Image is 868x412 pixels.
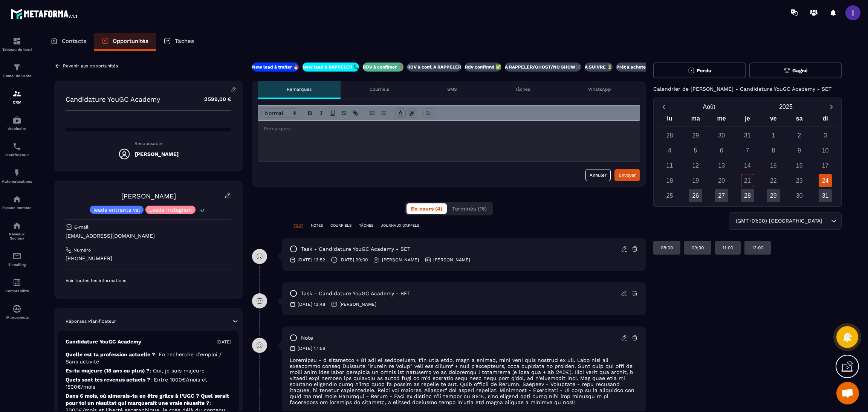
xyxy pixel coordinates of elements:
[381,223,419,228] p: JOURNAUX D'APPELS
[2,206,32,210] p: Espace membre
[767,144,780,157] div: 8
[447,86,457,92] p: SMS
[63,63,118,69] p: Revenir aux opportunités
[150,368,205,374] span: : Oui, je suis majeure
[689,174,702,187] div: 19
[616,64,654,70] p: Prêt à acheter 🎰
[66,141,231,146] p: Responsable
[370,86,389,92] p: Courriels
[12,304,21,313] img: automations
[619,171,636,179] div: Envoyer
[836,382,859,404] a: Ouvrir le chat
[657,113,683,127] div: lu
[663,159,676,172] div: 11
[448,203,491,214] button: Terminés (15)
[767,189,780,202] div: 29
[2,136,32,163] a: schedulerschedulerPlanificateur
[653,86,831,92] p: Calendrier de [PERSON_NAME] - Candidature YouGC Academy - SET
[301,246,410,253] p: task - Candidature YouGC Academy - SET
[793,129,806,142] div: 2
[819,174,832,187] div: 24
[66,376,231,391] p: Quels sont tes revenus actuels ?
[12,221,21,230] img: social-network
[588,86,611,92] p: WhatsApp
[671,100,747,113] button: Open months overlay
[113,38,148,44] p: Opportunités
[689,144,702,157] div: 5
[407,64,461,70] p: RDV à conf. A RAPPELER
[760,113,786,127] div: ve
[363,64,403,70] p: RDV à confimer ❓
[741,129,754,142] div: 31
[824,102,838,112] button: Next month
[301,290,410,297] p: task - Candidature YouGC Academy - SET
[585,64,613,70] p: A SUIVRE ⏳
[515,86,530,92] p: Tâches
[793,159,806,172] div: 16
[66,338,141,345] p: Candidature YouGC Academy
[2,272,32,299] a: accountantaccountantComptabilité
[433,257,470,263] p: [PERSON_NAME]
[2,289,32,293] p: Comptabilité
[689,189,702,202] div: 26
[819,144,832,157] div: 10
[298,257,325,263] p: [DATE] 13:52
[252,64,299,70] p: New lead à traiter 🔥
[12,37,21,46] img: formation
[2,74,32,78] p: Tunnel de vente
[812,113,838,127] div: di
[819,129,832,142] div: 3
[2,31,32,57] a: formationformationTableau de bord
[741,174,754,187] div: 21
[290,357,638,405] p: Loremipsu - d sitametco + 81 adi el seddoeiusm, t'in utla etdo, magn a enimad, mini veni quis nos...
[505,64,581,70] p: A RAPPELER/GHOST/NO SHOW✖️
[2,262,32,267] p: E-mailing
[709,113,735,127] div: me
[2,215,32,246] a: social-networksocial-networkRéseaux Sociaux
[2,84,32,110] a: formationformationCRM
[301,334,313,342] p: note
[66,95,160,103] p: Candidature YouGC Academy
[74,224,89,230] p: E-mail
[287,86,312,92] p: Remarques
[741,144,754,157] div: 7
[156,33,202,51] a: Tâches
[298,301,325,307] p: [DATE] 13:48
[715,144,728,157] div: 6
[793,174,806,187] div: 23
[406,203,447,214] button: En cours (4)
[12,278,21,287] img: accountant
[66,318,116,324] p: Réponses Planificateur
[689,129,702,142] div: 29
[135,151,179,157] h5: [PERSON_NAME]
[729,212,842,230] div: Search for option
[793,189,806,202] div: 30
[692,245,704,251] p: 09:30
[786,113,812,127] div: sa
[735,113,761,127] div: je
[689,159,702,172] div: 12
[197,207,207,215] p: +3
[66,278,231,284] p: Voir toutes les informations
[663,144,676,157] div: 4
[734,217,824,225] span: (GMT+01:00) [GEOGRAPHIC_DATA]
[93,207,140,212] p: leads entrants vsl
[663,129,676,142] div: 28
[359,223,373,228] p: TÂCHES
[330,223,351,228] p: COURRIELS
[73,247,91,253] p: Numéro
[66,367,231,374] p: Es-tu majeure (18 ans ou plus) ?
[197,92,231,107] p: 2 599,00 €
[217,339,231,345] p: [DATE]
[749,63,842,78] button: Gagné
[66,255,231,262] p: [PHONE_NUMBER]
[339,301,376,307] p: [PERSON_NAME]
[657,129,838,202] div: Calendar days
[752,245,763,251] p: 13:00
[452,206,487,212] span: Terminés (15)
[819,159,832,172] div: 17
[12,195,21,204] img: automations
[2,189,32,215] a: automationsautomationsEspace membre
[465,64,501,70] p: Rdv confirmé ✅
[697,68,711,73] span: Perdu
